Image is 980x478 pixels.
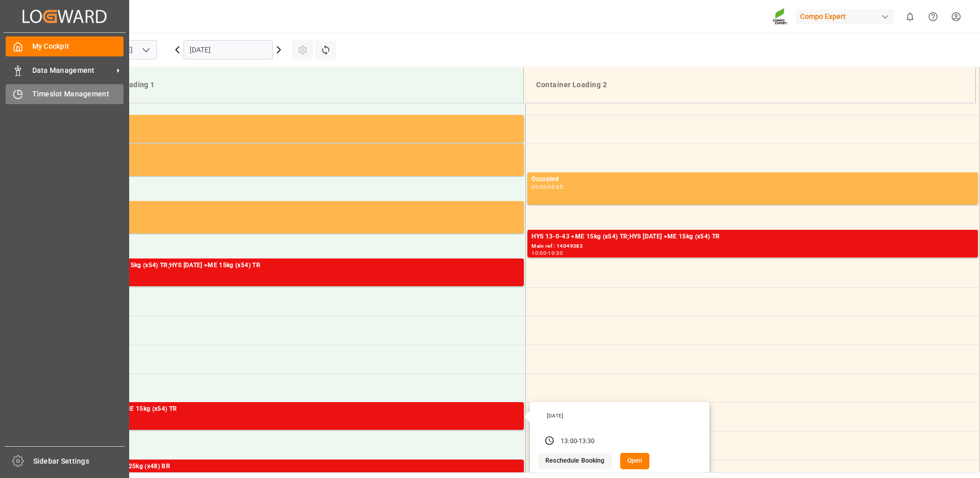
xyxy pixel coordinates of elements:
div: Occupied [532,174,974,185]
span: Timeslot Management [32,89,124,99]
div: HYS 20-20-20 +ME 15kg (x54) TR [77,404,520,414]
div: Occupied [77,146,520,156]
div: Main ref : 14049384 [77,414,520,423]
div: Main ref : 14049383 [532,242,974,251]
span: My Cockpit [32,41,124,52]
div: 10:00 [532,251,546,255]
input: DD.MM.YYYY [183,40,273,59]
a: My Cockpit [6,36,124,56]
span: Data Management [32,65,113,76]
button: open menu [138,42,153,58]
button: show 0 new notifications [899,5,922,28]
div: Container Loading 1 [80,75,515,94]
div: Compo Expert [796,9,894,24]
div: - [577,437,579,446]
div: - [546,185,548,189]
img: Screenshot%202023-09-29%20at%2010.02.21.png_1712312052.png [772,8,789,26]
div: [DATE] [543,412,698,420]
button: Open [620,453,650,469]
button: Compo Expert [796,7,899,26]
div: HAK Base [DATE] 25kg (x48) BR [77,462,520,472]
a: Timeslot Management [6,84,124,104]
div: Main ref : 14049382 [77,271,520,280]
button: Help Center [922,5,945,28]
button: Reschedule Booking [538,453,611,469]
div: 09:35 [548,185,563,189]
span: Sidebar Settings [33,456,125,467]
div: 09:00 [532,185,546,189]
div: HYS 13-0-43 +ME 15kg (x54) TR;HYS [DATE] +ME 15kg (x54) TR [532,232,974,242]
div: 10:30 [548,251,563,255]
div: Container Loading 2 [532,75,967,94]
div: 13:00 [561,437,577,446]
div: Occupied [77,117,520,127]
div: - [546,251,548,255]
div: HYS [DATE] +ME 15kg (x54) TR;HYS [DATE] +ME 15kg (x54) TR [77,261,520,271]
div: 13:30 [579,437,595,446]
div: Occupied [77,203,520,213]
